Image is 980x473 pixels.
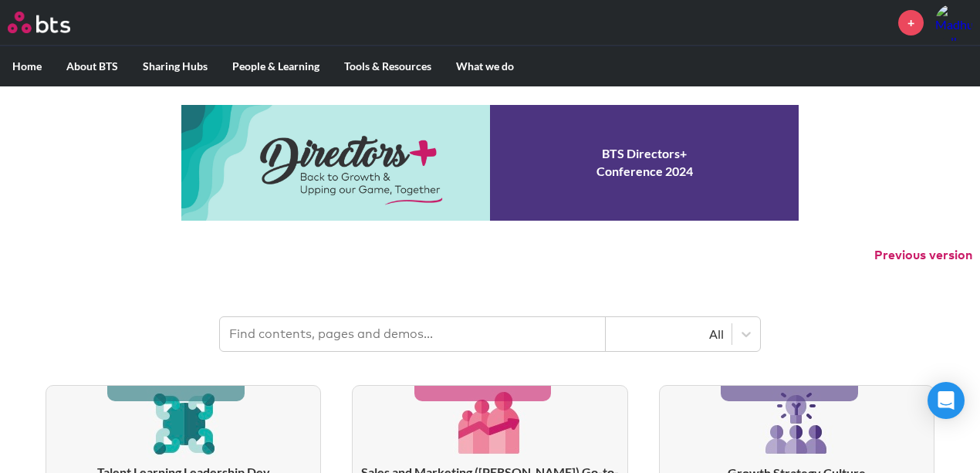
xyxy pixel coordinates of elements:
[444,46,526,86] label: What we do
[898,10,924,35] a: +
[220,46,332,86] label: People & Learning
[332,46,444,86] label: Tools & Resources
[220,317,606,351] input: Find contents, pages and demos...
[8,12,70,33] img: BTS Logo
[130,46,220,86] label: Sharing Hubs
[181,105,799,221] a: Conference 2024
[147,386,220,459] img: [object Object]
[874,247,972,264] button: Previous version
[453,386,526,459] img: [object Object]
[935,4,972,41] a: Profile
[759,386,833,460] img: [object Object]
[928,382,965,419] div: Open Intercom Messenger
[613,326,724,343] div: All
[8,12,99,33] a: Go home
[935,4,972,41] img: Madhura Kulkarni
[54,46,130,86] label: About BTS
